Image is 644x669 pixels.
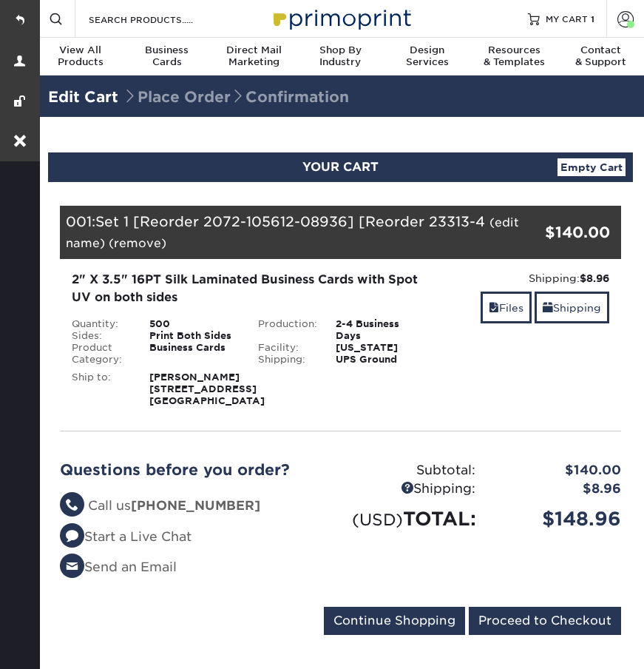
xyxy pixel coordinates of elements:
[123,88,349,106] span: Place Order Confirmation
[60,497,330,516] li: Call us
[211,38,297,77] a: Direct MailMarketing
[267,2,415,34] img: Primoprint
[580,272,609,284] strong: $8.96
[591,13,594,24] span: 1
[131,498,260,513] strong: [PHONE_NUMBER]
[138,330,247,342] div: Print Both Sides
[384,44,470,56] span: Design
[528,221,611,243] div: $140.00
[535,292,609,323] a: Shipping
[247,342,325,354] div: Facility:
[341,480,487,499] div: Shipping:
[543,302,553,314] span: shipping
[325,342,433,354] div: [US_STATE]
[60,529,191,544] a: Start a Live Chat
[470,38,557,77] a: Resources& Templates
[384,44,470,68] div: Services
[37,44,123,68] div: Products
[324,607,465,635] input: Continue Shopping
[123,44,210,56] span: Business
[48,88,118,106] a: Edit Cart
[557,44,644,68] div: & Support
[149,372,265,406] strong: [PERSON_NAME] [STREET_ADDRESS] [GEOGRAPHIC_DATA]
[138,318,247,330] div: 500
[60,206,528,258] div: 001:
[61,318,138,330] div: Quantity:
[37,44,123,56] span: View All
[138,342,247,366] div: Business Cards
[297,44,384,68] div: Industry
[469,607,621,635] input: Proceed to Checkout
[487,461,632,480] div: $140.00
[557,158,626,176] a: Empty Cart
[325,318,433,342] div: 2-4 Business Days
[325,354,433,366] div: UPS Ground
[481,292,532,323] a: Files
[557,38,644,77] a: Contact& Support
[247,354,325,366] div: Shipping:
[72,271,423,306] div: 2" X 3.5" 16PT Silk Laminated Business Cards with Spot UV on both sides
[487,480,632,499] div: $8.96
[470,44,557,68] div: & Templates
[546,13,588,25] span: MY CART
[557,44,644,56] span: Contact
[109,236,166,250] a: (remove)
[489,302,499,314] span: files
[37,38,123,77] a: View AllProducts
[487,505,632,533] div: $148.96
[302,160,379,174] span: YOUR CART
[297,38,384,77] a: Shop ByIndustry
[341,461,487,480] div: Subtotal:
[61,342,138,366] div: Product Category:
[87,10,231,28] input: SEARCH PRODUCTS.....
[445,271,609,286] div: Shipping:
[341,505,487,533] div: TOTAL:
[352,510,403,529] small: (USD)
[211,44,297,56] span: Direct Mail
[60,461,330,479] h2: Questions before you order?
[297,44,384,56] span: Shop By
[123,44,210,68] div: Cards
[211,44,297,68] div: Marketing
[4,624,126,664] iframe: Google Customer Reviews
[61,330,138,342] div: Sides:
[470,44,557,56] span: Resources
[247,318,325,342] div: Production:
[123,38,210,77] a: BusinessCards
[60,559,177,574] a: Send an Email
[95,213,485,229] span: Set 1 [Reorder 2072-105612-08936] [Reorder 23313-4
[384,38,470,77] a: DesignServices
[61,372,138,407] div: Ship to:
